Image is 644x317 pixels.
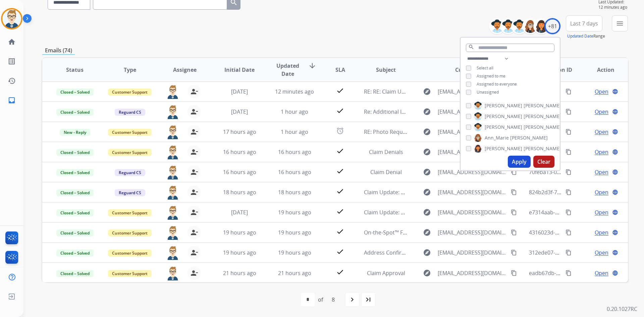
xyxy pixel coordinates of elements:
span: 19 hours ago [223,229,256,236]
span: 16 hours ago [278,168,311,176]
mat-icon: check [336,187,344,195]
div: 8 [326,293,340,306]
mat-icon: check [336,147,344,155]
span: Re: Additional Information Needed [364,108,451,115]
span: Updated Date [273,62,303,78]
span: 4316023d-840b-402c-af3b-5b78c0e4b23a [529,229,632,236]
span: Claim Update: Parts ordered for repair [364,189,462,196]
mat-icon: language [612,169,618,175]
span: [DATE] [231,88,248,95]
mat-icon: content_copy [566,169,572,175]
span: [PERSON_NAME] [485,145,522,152]
span: 16 hours ago [223,168,256,176]
mat-icon: content_copy [566,229,572,235]
img: agent-avatar [166,165,179,179]
span: Reguard CS [115,109,145,116]
mat-icon: check [336,207,344,215]
span: Status [66,66,84,74]
img: agent-avatar [166,266,179,280]
mat-icon: list_alt [8,57,16,65]
span: Open [595,188,608,196]
span: [PERSON_NAME] [485,124,522,130]
mat-icon: person_remove [190,148,198,156]
span: e7314aab-3492-4e45-96c9-43214b124e90 [529,209,633,216]
span: Type [124,66,136,74]
mat-icon: person_remove [190,249,198,257]
span: [EMAIL_ADDRESS][DOMAIN_NAME] [438,108,507,116]
mat-icon: person_remove [190,108,198,116]
mat-icon: language [612,129,618,135]
mat-icon: content_copy [566,250,572,256]
span: Open [595,228,608,236]
span: 21 hours ago [223,269,256,277]
span: 21 hours ago [278,269,311,277]
span: Open [595,249,608,257]
mat-icon: check [336,268,344,276]
span: Customer Support [108,129,152,136]
mat-icon: content_copy [511,250,517,256]
img: agent-avatar [166,125,179,139]
span: 1 hour ago [281,108,308,115]
span: Initial Date [224,66,255,74]
span: Customer Support [108,209,152,216]
mat-icon: content_copy [511,229,517,235]
mat-icon: search [468,44,474,50]
span: [PERSON_NAME] [524,102,561,109]
span: Ann_Marie [485,135,509,141]
mat-icon: language [612,229,618,235]
img: agent-avatar [166,105,179,119]
span: Claim Approval [367,269,405,277]
span: Claim Denial [370,168,402,176]
mat-icon: explore [423,249,431,257]
span: Closed – Solved [56,169,94,176]
span: On-the-Spot™ Fabric Cleaner [364,229,436,236]
span: eadb67db-5f7f-4a31-80a6-d981c12d990d [529,269,632,277]
span: Closed – Solved [56,250,94,257]
mat-icon: check [336,87,344,95]
span: Reguard CS [115,189,145,196]
mat-icon: check [336,227,344,235]
span: Open [595,128,608,136]
span: Customer [455,66,481,74]
span: Closed – Solved [56,270,94,277]
span: 19 hours ago [278,249,311,256]
mat-icon: history [8,77,16,85]
span: 12 minutes ago [275,88,314,95]
mat-icon: home [8,38,16,46]
button: Apply [508,156,531,168]
mat-icon: content_copy [566,89,572,95]
span: [PERSON_NAME] [524,145,561,152]
span: Range [567,33,605,39]
span: RE: Photo Request [364,128,411,136]
span: Claim Update: Parts ordered for repair [364,209,462,216]
mat-icon: explore [423,148,431,156]
mat-icon: content_copy [566,129,572,135]
span: [EMAIL_ADDRESS][DOMAIN_NAME] [438,228,507,236]
span: [EMAIL_ADDRESS][DOMAIN_NAME] [438,168,507,176]
mat-icon: content_copy [566,189,572,195]
span: [DATE] [231,108,248,115]
div: +81 [544,18,560,34]
mat-icon: person_remove [190,168,198,176]
mat-icon: content_copy [566,209,572,215]
p: Emails (74) [42,46,75,55]
span: 18 hours ago [278,189,311,196]
img: agent-avatar [166,246,179,260]
mat-icon: language [612,209,618,215]
span: Closed – Solved [56,109,94,116]
mat-icon: content_copy [511,169,517,175]
span: [EMAIL_ADDRESS][DOMAIN_NAME] [438,269,507,277]
span: 17 hours ago [223,128,256,136]
img: agent-avatar [166,145,179,159]
mat-icon: explore [423,128,431,136]
span: [EMAIL_ADDRESS][DOMAIN_NAME] [438,249,507,257]
span: 19 hours ago [278,229,311,236]
span: Closed – Solved [56,149,94,156]
mat-icon: check [336,107,344,115]
img: agent-avatar [166,226,179,240]
mat-icon: inbox [8,96,16,104]
span: Open [595,208,608,216]
mat-icon: last_page [364,296,372,304]
span: Open [595,108,608,116]
mat-icon: check [336,167,344,175]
